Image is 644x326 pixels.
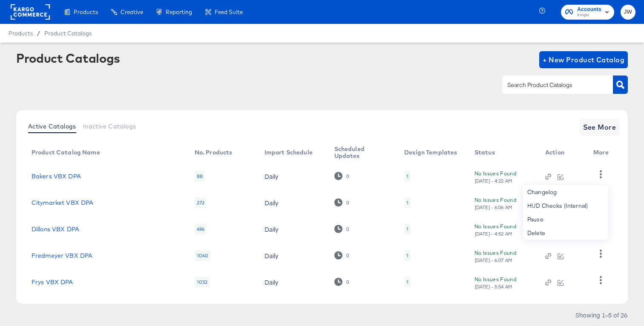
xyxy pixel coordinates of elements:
[523,226,608,240] div: Delete
[32,279,73,285] a: Frys VBX DPA
[32,173,81,180] a: Bakers VBX DPA
[264,149,313,156] div: Import Schedule
[577,5,601,14] span: Accounts
[334,172,349,180] div: 0
[539,51,628,68] button: + New Product Catalog
[406,279,408,285] div: 1
[83,123,136,130] span: Inactive Catalogs
[258,216,328,242] td: Daily
[580,119,620,136] button: See More
[404,149,457,156] div: Design Templates
[346,200,349,206] div: 0
[32,252,93,259] a: Fredmeyer VBX DPA
[543,54,625,66] span: + New Product Catalog
[258,189,328,216] td: Daily
[33,30,44,37] span: /
[406,173,408,180] div: 1
[621,5,635,20] button: JW
[195,277,210,288] div: 1032
[16,51,120,65] div: Product Catalogs
[406,199,408,206] div: 1
[195,149,233,156] div: No. Products
[406,252,408,259] div: 1
[586,143,619,163] th: More
[346,279,349,285] div: 0
[258,242,328,269] td: Daily
[404,197,411,208] div: 1
[215,9,243,15] span: Feed Suite
[523,212,608,226] div: Pause
[523,199,608,212] div: HUD Checks (Internal)
[28,123,76,130] span: Active Catalogs
[468,143,538,163] th: Status
[74,9,98,15] span: Products
[506,80,596,90] input: Search Product Catalogs
[404,171,411,182] div: 1
[195,171,205,182] div: 88
[624,7,632,17] span: JW
[32,199,94,206] a: Citymarket VBX DPA
[583,121,616,133] span: See More
[561,5,614,20] button: AccountsKroger
[523,185,608,199] div: Changelog
[121,9,143,15] span: Creative
[32,149,100,156] div: Product Catalog Name
[346,253,349,259] div: 0
[334,198,349,207] div: 0
[195,250,211,261] div: 1040
[346,173,349,179] div: 0
[577,12,601,19] span: Kroger
[406,226,408,233] div: 1
[334,278,349,286] div: 0
[346,226,349,232] div: 0
[404,277,411,288] div: 1
[334,251,349,259] div: 0
[195,197,207,208] div: 272
[538,143,586,163] th: Action
[9,30,33,37] span: Products
[575,312,628,318] div: Showing 1–5 of 26
[334,225,349,233] div: 0
[166,9,192,15] span: Reporting
[404,224,411,235] div: 1
[258,269,328,295] td: Daily
[44,30,92,37] a: Product Catalogs
[195,224,207,235] div: 496
[32,226,79,233] a: Dillons VBX DPA
[334,146,388,159] div: Scheduled Updates
[404,250,411,261] div: 1
[258,163,328,189] td: Daily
